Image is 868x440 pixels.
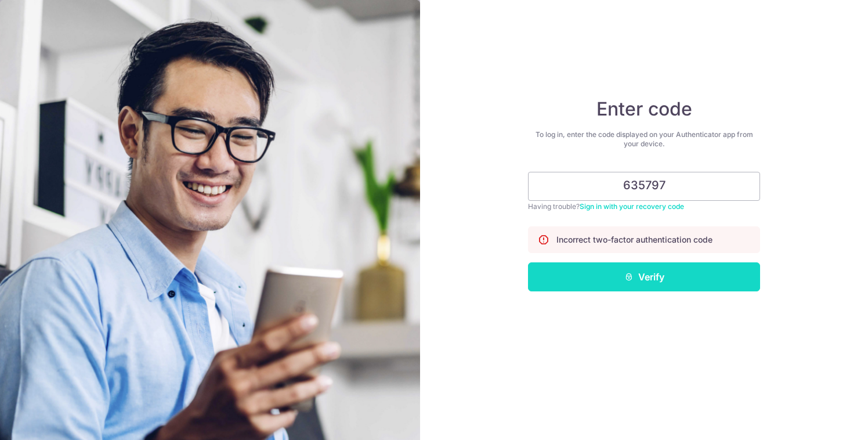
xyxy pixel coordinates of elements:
[528,201,760,212] div: Having trouble?
[528,172,760,201] input: Enter 6 digit code
[528,130,760,149] div: To log in, enter the code displayed on your Authenticator app from your device.
[556,234,713,246] p: Incorrect two-factor authentication code
[580,202,684,211] a: Sign in with your recovery code
[528,262,760,291] button: Verify
[528,98,760,121] h4: Enter code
